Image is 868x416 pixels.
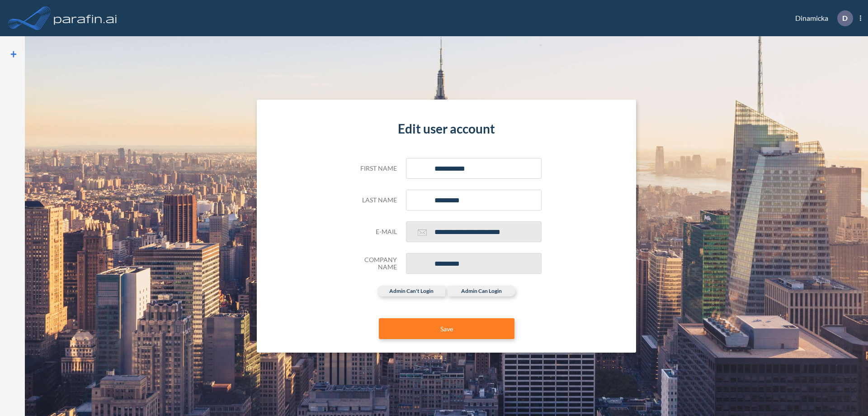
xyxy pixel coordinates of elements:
[782,10,861,26] div: Dinamicka
[352,165,397,172] h5: First name
[379,318,514,339] button: Save
[352,196,397,204] h5: Last name
[52,9,119,27] img: logo
[448,286,515,296] label: admin can login
[377,286,445,296] label: admin can't login
[352,228,397,236] h5: E-mail
[842,14,848,22] p: D
[352,256,397,272] h5: Company Name
[352,121,542,137] h4: Edit user account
